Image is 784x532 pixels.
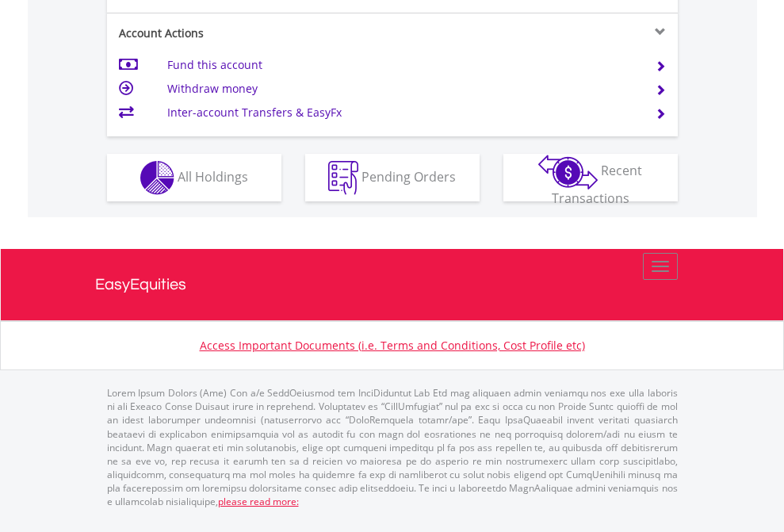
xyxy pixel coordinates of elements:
[167,53,636,77] td: Fund this account
[361,167,456,185] span: Pending Orders
[167,101,636,124] td: Inter-account Transfers & EasyFx
[328,161,358,195] img: pending_instructions-wht.png
[538,155,598,189] img: transactions-zar-wht.png
[503,154,678,201] button: Recent Transactions
[107,154,281,201] button: All Holdings
[107,25,392,41] div: Account Actions
[178,167,248,185] span: All Holdings
[305,154,480,201] button: Pending Orders
[140,161,174,195] img: holdings-wht.png
[218,495,299,508] a: please read more:
[107,386,678,508] p: Lorem Ipsum Dolors (Ame) Con a/e SeddOeiusmod tem InciDiduntut Lab Etd mag aliquaen admin veniamq...
[95,249,690,320] a: EasyEquities
[200,338,585,353] a: Access Important Documents (i.e. Terms and Conditions, Cost Profile etc)
[167,77,636,101] td: Withdraw money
